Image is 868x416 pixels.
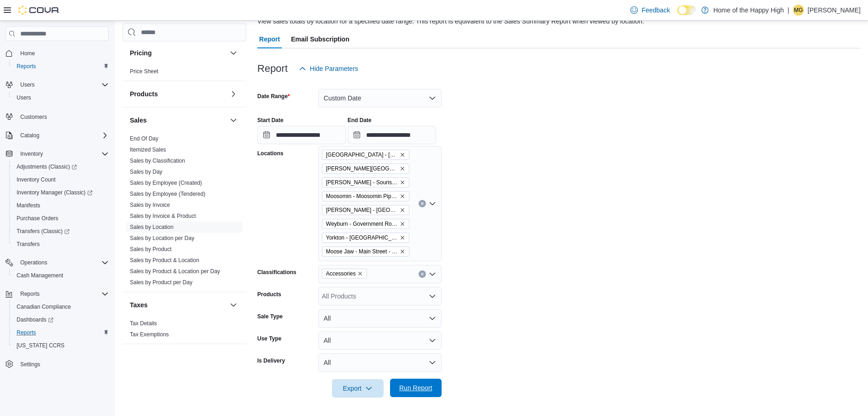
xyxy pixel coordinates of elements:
a: Settings [17,359,44,370]
a: Cash Management [13,270,67,281]
a: Transfers (Classic) [13,226,73,237]
span: Estevan - Estevan Plaza - Fire & Flower [322,164,409,174]
a: Adjustments (Classic) [9,160,112,173]
button: Catalog [2,129,112,142]
span: Moose Jaw - Main Street - Fire & Flower [322,246,409,257]
span: Sales by Invoice & Product [130,212,196,220]
button: Remove Moose Jaw - Main Street - Fire & Flower from selection in this group [400,249,405,254]
button: Products [228,88,239,100]
a: Itemized Sales [130,146,166,153]
a: Purchase Orders [13,213,62,224]
label: Classifications [257,269,297,276]
h3: Products [130,89,158,99]
p: [PERSON_NAME] [808,5,861,16]
button: Remove Yorkton - York Station - Fire & Flower from selection in this group [400,235,405,240]
span: Sales by Employee (Created) [130,179,202,187]
label: Sale Type [257,313,283,320]
a: Transfers [13,239,43,250]
div: Melissa Granrud [793,5,804,16]
button: Open list of options [429,293,436,300]
button: Users [9,91,112,104]
span: Users [17,79,109,90]
button: Sales [228,115,239,126]
a: Canadian Compliance [13,301,75,312]
span: Moose Jaw - Main Street - Fire & Flower [326,247,398,256]
span: Canadian Compliance [17,303,71,311]
a: Home [17,48,39,59]
button: Remove Estevan - Estevan Plaza - Fire & Flower from selection in this group [400,166,405,171]
span: Estevan - Souris Avenue - Fire & Flower [322,177,409,187]
span: Adjustments (Classic) [13,161,109,172]
button: Operations [2,256,112,269]
a: Inventory Count [13,174,59,185]
a: Sales by Day [130,169,163,175]
a: Manifests [13,200,44,211]
a: End Of Day [130,135,158,142]
span: Operations [20,259,47,266]
span: Tax Details [130,320,157,327]
a: Adjustments (Classic) [13,161,81,172]
label: Products [257,291,281,298]
button: All [318,309,442,328]
a: Sales by Product per Day [130,279,192,286]
span: [PERSON_NAME] - Souris Avenue - Fire & Flower [326,178,398,187]
span: Settings [20,361,40,368]
span: Home [17,47,109,59]
span: Reports [13,327,109,338]
span: Dashboards [17,316,53,323]
button: Taxes [130,300,226,310]
span: Users [20,81,35,88]
span: Inventory Manager (Classic) [17,189,93,196]
span: Regina - Glenelm Park - Fire & Flower [322,205,409,215]
a: Inventory Manager (Classic) [13,187,96,198]
span: Transfers [17,240,40,248]
span: Weyburn - Government Road - Fire & Flower [326,219,398,229]
button: Export [332,379,384,398]
span: Manifests [17,202,40,209]
button: Cash Management [9,269,112,282]
button: Inventory [2,147,112,160]
a: Transfers (Classic) [9,225,112,238]
label: Locations [257,150,284,157]
span: Sales by Product per Day [130,279,192,286]
a: Dashboards [9,313,112,326]
span: Cash Management [17,272,63,279]
button: Remove Moosomin - Moosomin Pipestone - Fire & Flower from selection in this group [400,193,405,199]
span: End Of Day [130,135,158,142]
span: Reports [17,329,36,336]
input: Press the down key to open a popover containing a calendar. [348,126,436,144]
button: Sales [130,116,226,125]
span: Dashboards [13,314,109,325]
a: Users [13,92,35,103]
button: Pricing [130,48,226,58]
label: Use Type [257,335,281,342]
span: Settings [17,358,109,370]
span: [PERSON_NAME][GEOGRAPHIC_DATA] - Fire & Flower [326,164,398,173]
button: Reports [2,287,112,300]
span: Run Report [399,383,432,393]
button: Transfers [9,238,112,251]
div: Pricing [122,66,246,81]
a: Sales by Location [130,224,174,230]
input: Dark Mode [677,6,697,15]
a: Feedback [627,1,673,19]
span: Users [13,92,109,103]
span: Email Subscription [291,30,350,48]
a: Inventory Manager (Classic) [9,186,112,199]
button: All [318,331,442,350]
span: Sales by Product [130,246,172,253]
span: Washington CCRS [13,340,109,351]
button: Clear input [419,270,426,278]
span: Sales by Product & Location per Day [130,268,220,275]
span: Adjustments (Classic) [17,163,77,170]
button: Inventory Count [9,173,112,186]
button: Users [2,78,112,91]
div: Taxes [122,318,246,344]
a: Tax Details [130,320,157,327]
span: Swan River - Main Street - Fire & Flower [322,150,409,160]
span: Customers [17,111,109,122]
a: Sales by Employee (Created) [130,180,202,186]
a: Sales by Classification [130,158,185,164]
span: Price Sheet [130,68,158,75]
